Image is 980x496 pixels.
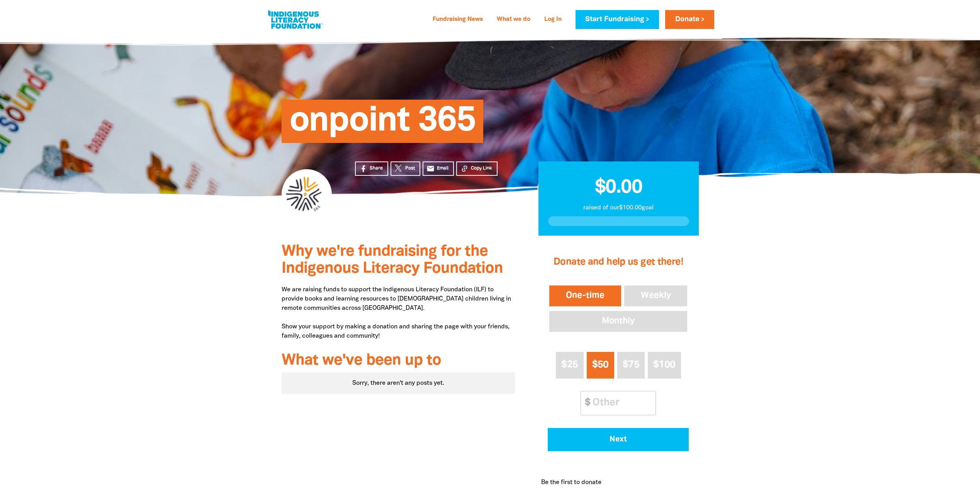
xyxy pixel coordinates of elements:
p: We are raising funds to support the Indigenous Literacy Foundation (ILF) to provide books and lea... [282,285,515,341]
a: emailEmail [423,161,454,176]
span: $50 [592,360,609,369]
p: raised of our $100.00 goal [548,203,689,212]
span: Post [405,165,415,172]
a: Share [355,161,388,176]
p: Be the first to donate [541,478,601,487]
a: Start Fundraising [576,10,659,29]
span: onpoint 365 [289,105,476,143]
span: Next [559,436,678,443]
span: Share [370,165,383,172]
span: Email [437,165,448,172]
h3: What we've been up to [282,352,515,369]
input: Other [587,391,656,415]
button: Copy Link [456,161,498,176]
button: Pay with Credit Card [548,428,689,451]
div: Paginated content [282,372,515,394]
a: Log In [540,14,566,26]
button: Monthly [548,309,689,333]
span: Copy Link [471,165,492,172]
button: $50 [587,352,614,379]
span: $75 [623,360,639,369]
span: Why we're fundraising for the Indigenous Literacy Foundation [282,245,503,276]
button: $75 [617,352,645,379]
a: What we do [492,14,535,26]
span: $ [581,391,590,415]
h2: Donate and help us get there! [548,247,689,278]
button: Weekly [623,284,689,308]
i: email [426,165,435,173]
button: One-time [548,284,623,308]
button: $100 [648,352,681,379]
a: Post [391,161,420,176]
button: $25 [556,352,583,379]
a: Donate [665,10,714,29]
span: $0.00 [595,179,642,197]
span: $100 [653,360,675,369]
span: $25 [561,360,578,369]
a: Fundraising News [428,14,487,26]
div: Sorry, there aren't any posts yet. [282,372,515,394]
